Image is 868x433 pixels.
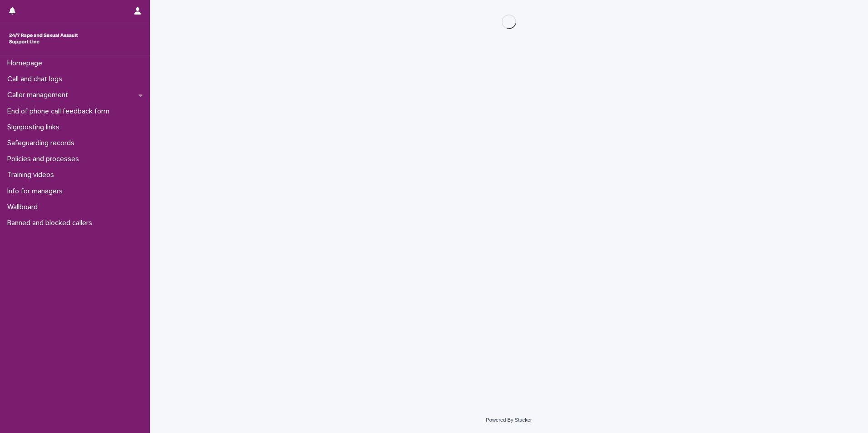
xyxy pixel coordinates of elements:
p: Safeguarding records [4,139,82,148]
p: Caller management [4,91,75,99]
a: Powered By Stacker [486,417,532,423]
p: Wallboard [4,203,45,212]
p: Info for managers [4,187,70,196]
p: Signposting links [4,123,67,132]
p: Call and chat logs [4,75,69,84]
p: Homepage [4,59,49,68]
p: Training videos [4,171,61,179]
p: End of phone call feedback form [4,107,117,116]
p: Policies and processes [4,155,86,163]
p: Banned and blocked callers [4,219,99,227]
img: rhQMoQhaT3yELyF149Cw [7,30,80,48]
